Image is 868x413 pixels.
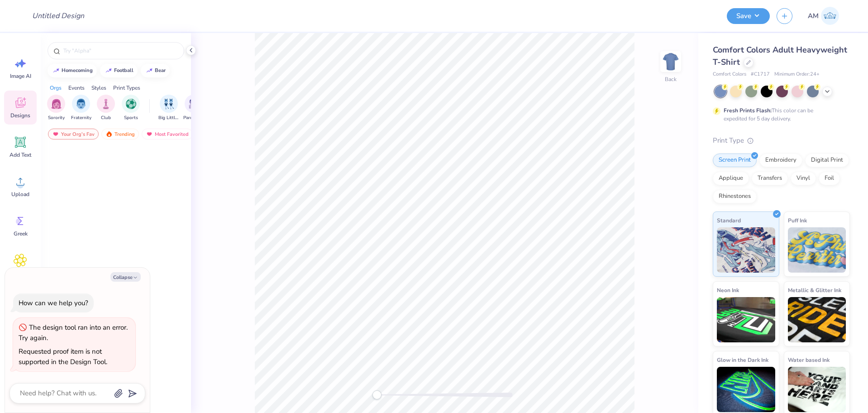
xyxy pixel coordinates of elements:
div: The design tool ran into an error. Try again. [19,323,128,342]
div: Your Org's Fav [48,129,99,139]
img: Standard [717,227,775,273]
button: filter button [158,95,179,121]
input: Untitled Design [25,7,91,25]
span: Upload [11,191,29,198]
button: Collapse [110,272,141,282]
span: Parent's Weekend [183,115,204,121]
div: filter for Sorority [47,95,65,121]
div: filter for Parent's Weekend [183,95,204,121]
img: Sports Image [126,99,136,109]
span: Image AI [10,72,31,80]
div: Trending [101,129,139,139]
span: Glow in the Dark Ink [717,355,768,365]
span: # C1717 [751,71,770,78]
div: Foil [819,172,840,185]
img: most_fav.gif [52,131,59,137]
div: filter for Fraternity [71,95,91,121]
button: Save [727,8,770,24]
img: trend_line.gif [52,68,60,73]
div: Accessibility label [372,390,382,399]
div: filter for Sports [122,95,140,121]
div: Vinyl [791,172,816,185]
img: Back [662,53,680,71]
input: Try "Alpha" [62,46,178,55]
img: Metallic & Glitter Ink [788,297,846,342]
span: Standard [717,216,741,225]
img: Club Image [101,99,111,109]
img: most_fav.gif [146,131,153,137]
img: Glow in the Dark Ink [717,367,775,412]
img: trending.gif [105,131,113,137]
div: How can we help you? [19,298,88,307]
button: filter button [71,95,91,121]
div: Embroidery [759,154,802,167]
div: Most Favorited [142,129,193,139]
span: Puff Ink [788,216,807,225]
img: Big Little Reveal Image [164,99,174,109]
div: Back [665,75,677,83]
div: homecoming [62,68,93,73]
div: bear [155,68,166,73]
div: Requested proof item is not supported in the Design Tool. [19,347,107,366]
div: Print Type [713,135,850,146]
button: filter button [122,95,140,121]
span: Minimum Order: 24 + [774,71,820,78]
span: Big Little Reveal [158,115,179,121]
span: Fraternity [71,115,91,121]
button: football [100,64,138,77]
img: Fraternity Image [76,99,86,109]
div: filter for Big Little Reveal [158,95,179,121]
span: Greek [14,230,28,237]
div: Digital Print [805,154,849,167]
span: AM [808,11,819,21]
span: Designs [10,112,30,119]
img: Arvi Mikhail Parcero [821,7,839,25]
button: homecoming [48,64,97,77]
button: filter button [47,95,65,121]
img: Puff Ink [788,227,846,273]
img: trend_line.gif [105,68,112,73]
span: Metallic & Glitter Ink [788,285,841,295]
img: Water based Ink [788,367,846,412]
div: filter for Club [97,95,115,121]
div: Transfers [752,172,788,185]
div: Print Types [113,84,140,92]
span: Sports [124,115,138,121]
a: AM [804,7,843,25]
span: Comfort Colors Adult Heavyweight T-Shirt [713,44,847,67]
div: football [114,68,134,73]
span: Sorority [48,115,65,121]
div: Rhinestones [713,190,757,203]
span: Neon Ink [717,285,739,295]
button: filter button [183,95,204,121]
div: Applique [713,172,749,185]
div: Screen Print [713,154,757,167]
img: Sorority Image [51,99,62,109]
img: Parent's Weekend Image [189,99,199,109]
div: Events [68,84,85,92]
div: Styles [91,84,106,92]
button: bear [141,64,170,77]
div: This color can be expedited for 5 day delivery. [724,106,835,123]
strong: Fresh Prints Flash: [724,107,772,114]
span: Add Text [10,151,31,158]
img: trend_line.gif [146,68,153,73]
div: Orgs [50,84,62,92]
img: Neon Ink [717,297,775,342]
span: Comfort Colors [713,71,746,78]
span: Water based Ink [788,355,830,365]
span: Club [101,115,111,121]
button: filter button [97,95,115,121]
